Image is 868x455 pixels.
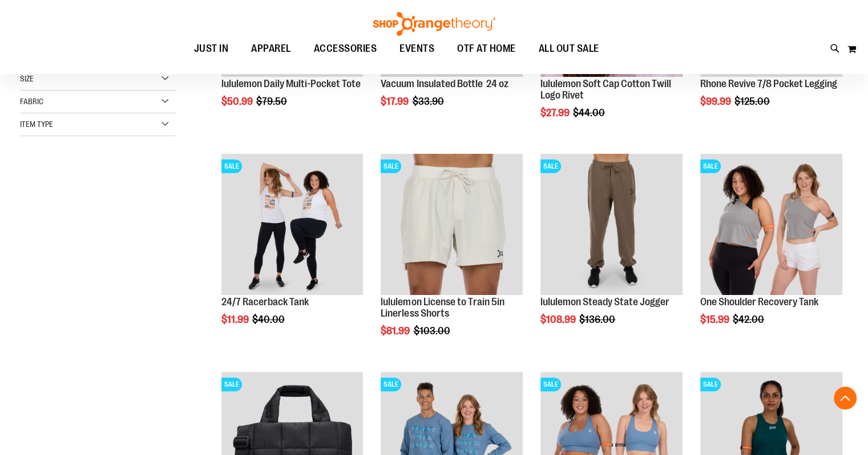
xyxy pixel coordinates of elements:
[381,154,523,296] img: lululemon License to Train 5in Linerless Shorts
[540,296,669,308] a: lululemon Steady State Jogger
[375,148,528,366] div: product
[221,378,242,391] span: SALE
[700,159,721,173] span: SALE
[700,378,721,391] span: SALE
[20,120,53,129] span: Item Type
[20,97,43,106] span: Fabric
[221,78,361,89] a: lululemon Daily Multi-Pocket Tote
[381,154,523,297] a: lululemon License to Train 5in Linerless ShortsSALE
[221,296,309,308] a: 24/7 Racerback Tank
[381,96,410,107] span: $17.99
[700,314,731,325] span: $15.99
[381,159,401,173] span: SALE
[695,148,848,355] div: product
[399,36,434,62] span: EVENTS
[700,296,818,308] a: One Shoulder Recovery Tank
[216,148,369,355] div: product
[381,378,401,391] span: SALE
[834,387,857,409] button: Back To Top
[540,378,561,391] span: SALE
[540,159,561,173] span: SALE
[251,36,291,62] span: APPAREL
[221,154,364,296] img: 24/7 Racerback Tank
[700,96,733,107] span: $99.99
[539,36,599,62] span: ALL OUT SALE
[700,154,842,297] a: Main view of One Shoulder Recovery TankSALE
[540,314,578,325] span: $108.99
[413,325,451,337] span: $103.00
[381,296,504,319] a: lululemon License to Train 5in Linerless Shorts
[733,314,766,325] span: $42.00
[252,314,286,325] span: $40.00
[20,74,34,83] span: Size
[221,96,255,107] span: $50.99
[457,36,516,62] span: OTF AT HOME
[700,154,842,296] img: Main view of One Shoulder Recovery Tank
[381,325,411,337] span: $81.99
[579,314,617,325] span: $136.00
[256,96,289,107] span: $79.50
[221,154,364,297] a: 24/7 Racerback TankSALE
[573,107,607,118] span: $44.00
[221,159,242,173] span: SALE
[540,154,683,297] a: lululemon Steady State JoggerSALE
[700,78,837,89] a: Rhone Revive 7/8 Pocket Legging
[412,96,445,107] span: $33.90
[540,154,683,296] img: lululemon Steady State Jogger
[372,12,497,36] img: Shop Orangetheory
[381,78,508,89] a: Vacuum Insulated Bottle 24 oz
[540,107,571,118] span: $27.99
[314,36,377,62] span: ACCESSORIES
[194,36,229,62] span: JUST IN
[734,96,772,107] span: $125.00
[535,148,688,355] div: product
[540,78,671,101] a: lululemon Soft Cap Cotton Twill Logo Rivet
[221,314,251,325] span: $11.99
